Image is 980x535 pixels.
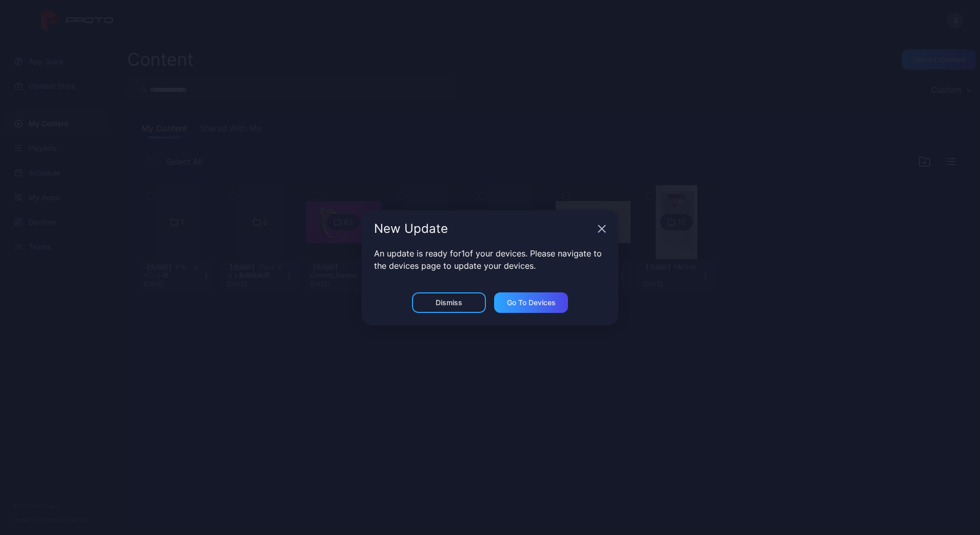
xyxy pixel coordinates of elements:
[436,299,462,307] div: Dismiss
[494,292,568,313] button: Go to devices
[374,223,594,235] div: New Update
[507,299,556,307] div: Go to devices
[374,247,606,272] p: An update is ready for 1 of your devices. Please navigate to the devices page to update your devi...
[412,292,486,313] button: Dismiss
